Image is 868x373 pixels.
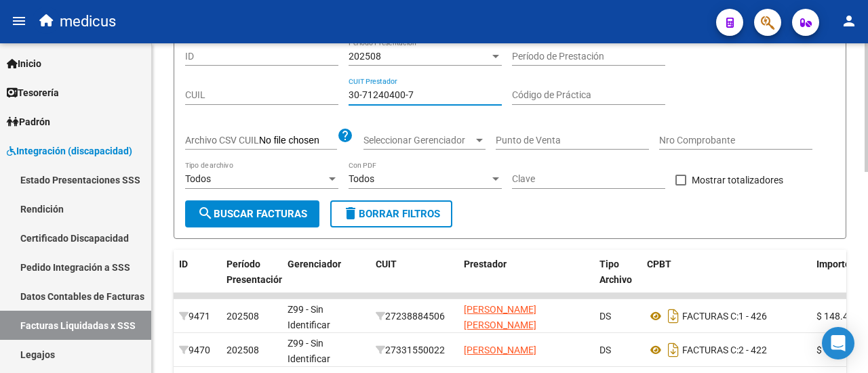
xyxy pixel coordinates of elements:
[594,250,642,309] datatable-header-cell: Tipo Archivo
[647,305,806,327] div: 1 - 426
[682,345,738,355] span: FACTURAS C:
[226,345,259,355] span: 202508
[185,135,259,146] span: Archivo CSV CUIL
[288,259,341,269] span: Gerenciador
[330,200,452,227] button: Borrar Filtros
[179,343,216,358] div: 9470
[174,250,221,309] datatable-header-cell: ID
[7,114,50,129] span: Padrón
[599,345,611,355] span: DS
[342,208,440,220] span: Borrar Filtros
[7,85,59,100] span: Tesorería
[226,259,284,285] span: Período Presentación
[185,173,211,184] span: Todos
[185,200,319,227] button: Buscar Facturas
[7,56,41,71] span: Inicio
[337,127,353,144] mat-icon: help
[464,259,507,269] span: Prestador
[376,259,397,269] span: CUIT
[599,311,611,322] span: DS
[376,343,453,358] div: 27331550022
[342,205,359,221] mat-icon: delete
[226,311,259,322] span: 202508
[363,135,473,146] span: Seleccionar Gerenciador
[599,259,632,285] span: Tipo Archivo
[179,309,216,324] div: 9471
[7,144,132,158] span: Integración (discapacidad)
[464,345,536,355] span: [PERSON_NAME]
[647,259,671,269] span: CPBT
[11,13,27,29] mat-icon: menu
[288,338,330,364] span: Z99 - Sin Identificar
[221,250,282,309] datatable-header-cell: Período Presentación
[370,250,458,309] datatable-header-cell: CUIT
[841,13,857,29] mat-icon: person
[692,172,783,188] span: Mostrar totalizadores
[259,135,337,147] input: Archivo CSV CUIL
[179,259,188,269] span: ID
[822,327,854,359] div: Open Intercom Messenger
[197,208,307,220] span: Buscar Facturas
[197,205,214,221] mat-icon: search
[349,51,381,62] span: 202508
[376,309,453,324] div: 27238884506
[647,339,806,361] div: 2 - 422
[458,250,594,309] datatable-header-cell: Prestador
[60,7,116,37] span: medicus
[642,250,811,309] datatable-header-cell: CPBT
[682,311,738,322] span: FACTURAS C:
[665,305,682,327] i: Descargar documento
[464,304,536,330] span: [PERSON_NAME] [PERSON_NAME]
[349,173,374,184] span: Todos
[288,304,330,330] span: Z99 - Sin Identificar
[282,250,370,309] datatable-header-cell: Gerenciador
[665,339,682,361] i: Descargar documento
